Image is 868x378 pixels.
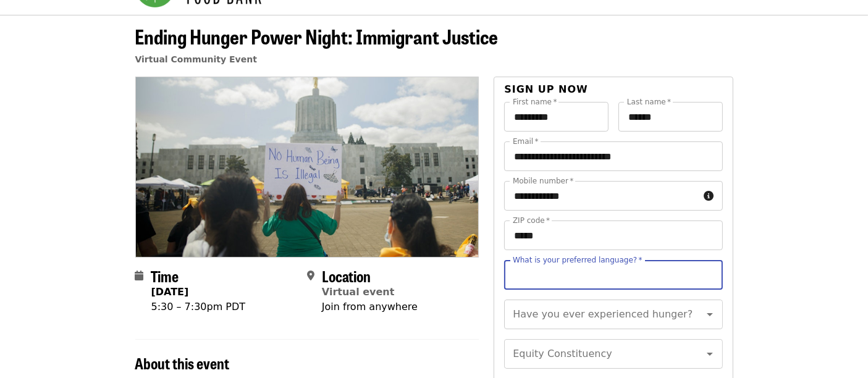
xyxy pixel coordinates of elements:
[135,270,144,282] i: calendar icon
[701,306,718,323] button: Open
[136,77,479,256] img: Ending Hunger Power Night: Immigrant Justice organized by Oregon Food Bank
[151,265,179,287] span: Time
[135,352,230,374] span: About this event
[504,83,588,95] span: Sign up now
[513,177,573,185] label: Mobile number
[151,300,246,314] div: 5:30 – 7:30pm PDT
[513,256,643,264] label: What is your preferred language?
[618,102,723,132] input: Last name
[307,270,314,282] i: map-marker-alt icon
[504,220,722,250] input: ZIP code
[322,265,371,287] span: Location
[504,260,722,290] input: What is your preferred language?
[513,138,539,145] label: Email
[513,98,557,106] label: First name
[151,286,189,298] strong: [DATE]
[513,217,550,224] label: ZIP code
[135,22,499,51] span: Ending Hunger Power Night: Immigrant Justice
[322,286,395,298] a: Virtual event
[322,301,418,313] span: Join from anywhere
[627,98,671,106] label: Last name
[504,181,699,211] input: Mobile number
[504,102,609,132] input: First name
[504,141,722,171] input: Email
[135,54,257,64] a: Virtual Community Event
[701,345,718,363] button: Open
[704,190,714,202] i: circle-info icon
